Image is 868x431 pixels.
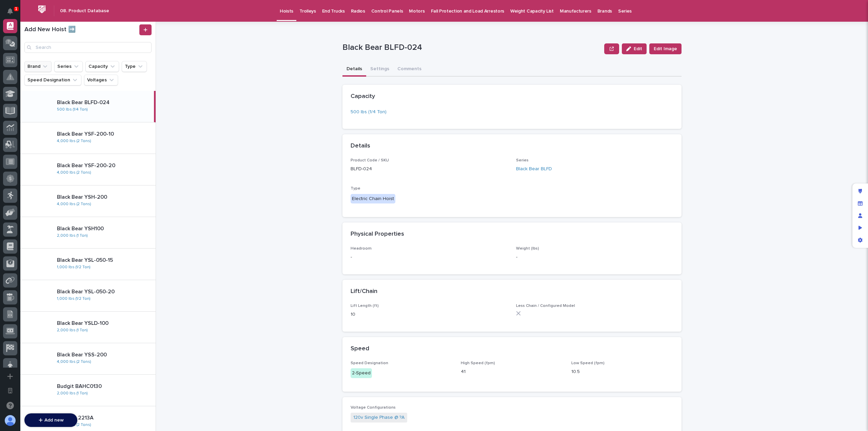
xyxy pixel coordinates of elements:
a: 1,000 lbs (1/2 Ton) [57,265,91,270]
a: Black Bear YSL-050-151,000 lbs (1/2 Ton) [20,249,156,280]
a: 4,000 lbs (2 Tons) [57,202,91,207]
a: Black Bear BLFD-024500 lbs (1/4 Ton) [20,91,156,122]
div: Manage fields and data [854,197,866,210]
a: 500 lbs (1/4 Ton) [57,107,88,112]
h2: Details [351,142,370,150]
button: Open support chat [3,398,17,413]
span: Pylon [67,160,82,165]
span: Series [516,158,529,162]
span: [DATE] [60,145,74,151]
button: Comments [393,62,426,77]
span: High Speed (fpm) [461,361,495,365]
span: Weight (lbs) [516,247,539,251]
span: Low Speed (fpm) [571,361,605,365]
p: Black Bear YSL-050-20 [57,289,153,295]
button: Brand [24,61,52,72]
button: Type [122,61,147,72]
div: 📖 [7,86,12,92]
a: Black Bear YSLD-1002,000 lbs (1 Ton) [20,312,156,343]
a: 📖Help Docs [4,83,40,95]
img: Stacker [7,6,20,20]
p: BLFD-024 [351,165,508,173]
img: Workspace Logo [36,3,48,16]
a: Black Bear YSL-050-201,000 lbs (1/2 Ton) [20,280,156,312]
p: 10 [351,311,508,318]
button: Settings [366,62,393,77]
p: Black Bear YSH100 [57,226,153,232]
p: Black Bear YSF-200-10 [57,131,153,137]
span: • [56,145,59,151]
span: Speed Designation [351,361,388,365]
button: Start new chat [115,107,123,115]
p: Black Bear YSS-200 [57,352,153,358]
span: Onboarding Call [49,85,86,92]
a: Black Bear YSF-200-204,000 lbs (2 Tons) [20,154,156,185]
button: Add a new app... [3,369,17,384]
p: Black Bear BLFD-024 [57,99,151,106]
button: Voltages [84,75,118,85]
button: Add new [24,413,77,427]
p: Black Bear YSL-050-15 [57,257,153,263]
span: Headroom [351,247,372,251]
span: Help Docs [14,85,37,92]
a: 2,000 lbs (1 Ton) [57,391,88,396]
p: Black Bear YSF-200-20 [57,162,153,169]
div: Electric Chain Hoist [351,194,395,204]
h2: Lift/Chain [351,288,377,295]
a: Black Bear YSS-2004,000 lbs (2 Tons) [20,343,156,375]
span: [PERSON_NAME] [21,145,55,151]
p: Black Bear YSH-200 [57,194,153,200]
button: users-avatar [3,413,17,428]
h2: Speed [351,345,369,353]
input: Search [24,42,152,53]
button: Series [54,61,83,72]
button: Edit Image [649,43,682,54]
a: 2,000 lbs (1 Ton) [57,328,88,333]
p: 10.5 [571,368,673,375]
button: Capacity [85,61,119,72]
p: Black Bear YSLD-100 [57,320,153,327]
p: CM 622 2213A [57,415,153,421]
a: 4,000 lbs (2 Tons) [57,170,91,175]
h2: Capacity [351,93,375,100]
img: 1736555164131-43832dd5-751b-4058-ba23-39d91318e5a0 [7,105,19,117]
span: Edit Image [654,45,677,52]
a: Black Bear BLFD [516,165,552,173]
button: Speed Designation [24,75,81,85]
span: Type [351,187,360,191]
button: Edit [622,43,647,54]
span: Product Code / SKU [351,158,389,162]
button: Notifications [3,4,17,18]
div: Start new chat [23,105,111,112]
h2: 08. Product Database [60,8,109,14]
button: Details [342,62,366,77]
a: 1,000 lbs (1/2 Ton) [57,296,91,301]
img: Jeff Miller [7,139,18,150]
div: 2-Speed [351,368,372,378]
a: Black Bear YSH-2004,000 lbs (2 Tons) [20,185,156,217]
div: Preview as [854,222,866,234]
a: 4,000 lbs (2 Tons) [57,359,91,364]
span: Voltage Configurations [351,406,396,410]
a: 4,000 lbs (2 Tons) [57,139,91,143]
span: Edit [634,46,642,51]
a: 🔗Onboarding Call [40,83,89,95]
h1: Add New Hoist ➡️ [24,26,138,34]
div: Edit layout [854,185,866,197]
a: 2,000 lbs (1 Ton) [57,233,88,238]
a: Black Bear YSH1002,000 lbs (1 Ton) [20,217,156,249]
h2: Physical Properties [351,231,404,238]
div: App settings [854,234,866,246]
p: How can we help? [7,38,123,48]
div: Manage users [854,210,866,222]
p: Welcome 👋 [7,27,123,38]
div: 🔗 [42,86,48,92]
div: We're available if you need us! [23,112,86,117]
p: Black Bear BLFD-024 [342,43,601,53]
span: Less Chain / Configured Model [516,304,575,308]
a: Budgit BAHC01302,000 lbs (1 Ton) [20,375,156,406]
p: 41 [461,368,563,375]
div: Notifications1 [8,8,17,19]
p: - [351,254,508,261]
